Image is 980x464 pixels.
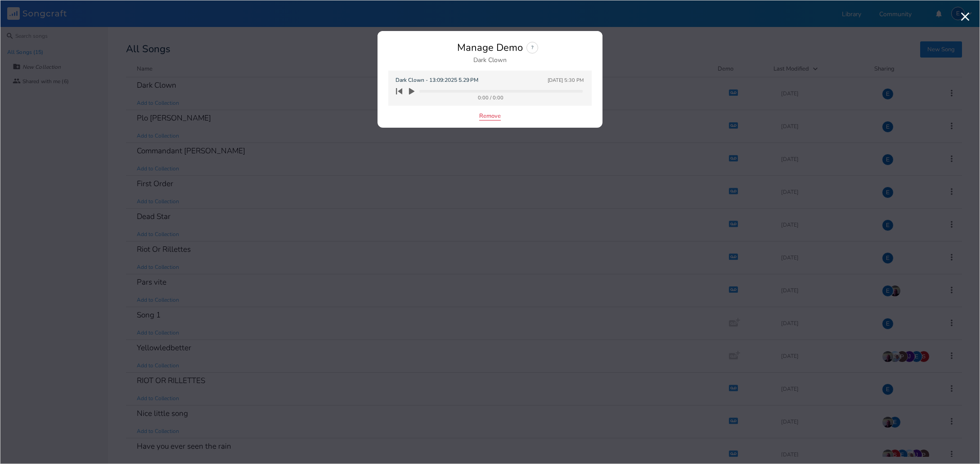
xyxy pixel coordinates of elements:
[479,113,501,120] button: Remove
[398,95,583,100] div: 0:00 / 0:00
[548,78,584,83] div: [DATE] 5:30 PM
[473,57,507,63] div: Dark Clown
[526,42,538,54] div: ?
[396,76,478,85] span: Dark Clown - 13:09:2025 5.29 PM
[457,43,523,53] div: Manage Demo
